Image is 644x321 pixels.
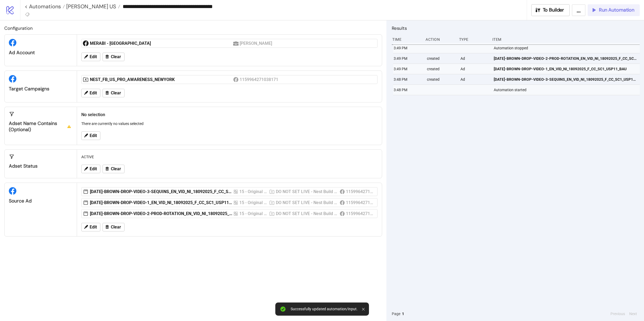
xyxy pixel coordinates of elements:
span: Page [392,311,400,317]
a: [PERSON_NAME] US [65,4,120,9]
div: Source Ad [9,198,72,204]
button: Clear [103,165,125,173]
div: 3:49 PM [393,53,423,64]
span: Edit [90,54,97,59]
div: Action [425,34,455,45]
div: created [426,53,456,64]
h2: No selection [81,111,378,118]
p: There are currently no values selected [81,121,378,127]
div: Adset Name contains (optional) [9,120,72,133]
div: Time [392,34,421,45]
span: Clear [111,167,121,171]
div: Automation stopped [493,43,641,53]
div: 1159964271038171 [240,76,279,83]
a: < Automations [25,4,65,9]
button: Clear [103,53,125,61]
div: NEST_FB_US_PRO_AWARENESS_NEWYORK [90,77,233,83]
button: Previous [609,311,627,317]
div: 15 - Original ads US [239,199,267,206]
span: Clear [111,54,121,59]
span: [PERSON_NAME] US [65,3,116,10]
button: Clear [103,223,125,231]
div: created [426,74,456,84]
span: Run Automation [599,7,634,13]
div: Successfully updated automation/input. [291,307,358,311]
div: Type [459,34,488,45]
div: created [426,64,456,74]
span: [DATE]-BROWN-DROP-VIDEO-3-SEQUINS_EN_VID_NI_18092025_F_CC_SC1_USP11_BAU [494,76,637,82]
div: 1159964271038171 [346,210,374,217]
div: DO NOT SET LIVE - Nest Build Campaign US [276,188,338,195]
button: 1 [400,311,406,317]
span: Clear [111,225,121,230]
div: Target Campaigns [9,86,72,92]
div: [DATE]-BROWN-DROP-VIDEO-1_EN_VID_NI_18092025_F_CC_SC1_USP11_BAU [90,200,233,206]
div: Ad Account [9,50,72,56]
button: Edit [81,131,100,140]
button: To Builder [531,4,570,16]
button: Edit [81,223,100,231]
button: ... [572,4,586,16]
button: Edit [81,53,100,61]
div: Ad [460,64,489,74]
div: Item [492,34,640,45]
div: 3:48 PM [393,74,423,84]
div: Adset Status [9,163,72,169]
div: 15 - Original ads US [239,210,267,217]
a: [DATE]-BROWN-DROP-VIDEO-2-PROD-ROTATION_EN_VID_NI_18092025_F_CC_SC1_USP11_BAU [494,53,637,64]
div: 1159964271038171 [346,188,374,195]
span: [DATE]-BROWN-DROP-VIDEO-1_EN_VID_NI_18092025_F_CC_SC1_USP11_BAU [494,66,627,72]
h2: Results [392,25,640,32]
div: Ad [460,53,489,64]
div: 3:49 PM [393,64,423,74]
div: 1159964271038171 [346,199,374,206]
button: Run Automation [588,4,640,16]
span: Edit [90,133,97,138]
span: Clear [111,91,121,95]
a: [DATE]-BROWN-DROP-VIDEO-1_EN_VID_NI_18092025_F_CC_SC1_USP11_BAU [494,64,637,74]
div: 3:49 PM [393,43,423,53]
div: MERABI - [GEOGRAPHIC_DATA] [90,40,233,46]
button: Clear [103,89,125,97]
div: [DATE]-BROWN-DROP-VIDEO-2-PROD-ROTATION_EN_VID_NI_18092025_F_CC_SC1_USP11_BAU [90,211,233,217]
span: To Builder [543,7,564,13]
button: Edit [81,89,100,97]
div: DO NOT SET LIVE - Nest Build Campaign US [276,210,338,217]
div: DO NOT SET LIVE - Nest Build Campaign US [276,199,338,206]
div: 15 - Original ads US [239,188,267,195]
span: Edit [90,225,97,230]
div: 3:48 PM [393,85,423,95]
span: Edit [90,167,97,171]
div: [PERSON_NAME] [240,40,273,47]
div: [DATE]-BROWN-DROP-VIDEO-3-SEQUINS_EN_VID_NI_18092025_F_CC_SC1_USP11_BAU [90,189,233,195]
div: ACTIVE [79,152,380,162]
button: Edit [81,165,100,173]
span: [DATE]-BROWN-DROP-VIDEO-2-PROD-ROTATION_EN_VID_NI_18092025_F_CC_SC1_USP11_BAU [494,56,637,61]
h2: Configuration [4,25,382,32]
div: Automation started [493,85,641,95]
div: Ad [460,74,489,84]
button: Next [628,311,639,317]
span: Edit [90,91,97,95]
a: [DATE]-BROWN-DROP-VIDEO-3-SEQUINS_EN_VID_NI_18092025_F_CC_SC1_USP11_BAU [494,74,637,84]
